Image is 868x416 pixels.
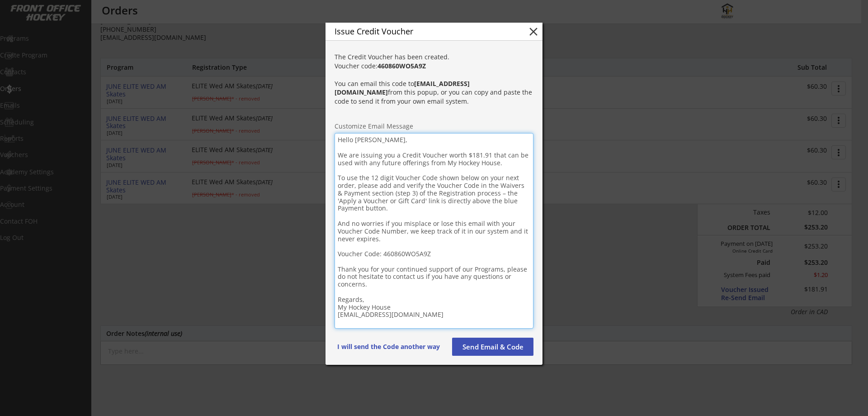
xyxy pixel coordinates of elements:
[452,338,533,356] button: Send Email & Code
[335,53,533,106] div: The Credit Voucher has been created. Voucher code: You can email this code to from this popup, or...
[377,62,426,70] strong: 460860WO5A9Z
[334,338,443,356] button: I will send the Code another way
[527,25,540,38] button: close
[335,123,533,129] div: Customize Email Message
[335,79,470,97] strong: [EMAIL_ADDRESS][DOMAIN_NAME]
[335,27,513,37] div: Issue Credit Voucher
